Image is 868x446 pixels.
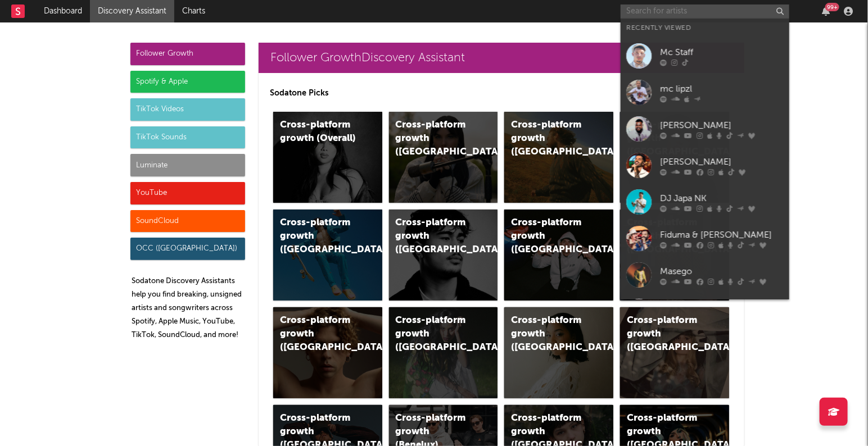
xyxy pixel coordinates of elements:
[511,216,587,257] div: Cross-platform growth ([GEOGRAPHIC_DATA]/GSA)
[621,38,789,74] a: Mc Staff
[396,314,472,354] div: Cross-platform growth ([GEOGRAPHIC_DATA])
[130,238,245,260] div: OCC ([GEOGRAPHIC_DATA])
[504,112,613,203] a: Cross-platform growth ([GEOGRAPHIC_DATA])
[273,307,382,398] a: Cross-platform growth ([GEOGRAPHIC_DATA])
[825,3,839,11] div: 99 +
[626,21,784,35] div: Recently Viewed
[270,87,733,100] p: Sodatone Picks
[130,210,245,233] div: SoundCloud
[504,307,613,398] a: Cross-platform growth ([GEOGRAPHIC_DATA])
[259,43,744,73] a: Follower GrowthDiscovery Assistant
[280,119,356,145] div: Cross-platform growth (Overall)
[511,314,587,354] div: Cross-platform growth ([GEOGRAPHIC_DATA])
[396,119,472,159] div: Cross-platform growth ([GEOGRAPHIC_DATA])
[130,182,245,204] div: YouTube
[620,210,729,301] a: Cross-platform growth ([GEOGRAPHIC_DATA])
[280,216,356,257] div: Cross-platform growth ([GEOGRAPHIC_DATA])
[130,126,245,149] div: TikTok Sounds
[621,293,789,330] a: [PERSON_NAME]
[621,4,789,19] input: Search for artists
[620,307,729,398] a: Cross-platform growth ([GEOGRAPHIC_DATA])
[132,275,245,342] p: Sodatone Discovery Assistants help you find breaking, unsigned artists and songwriters across Spo...
[660,119,784,133] div: [PERSON_NAME]
[504,210,613,301] a: Cross-platform growth ([GEOGRAPHIC_DATA]/GSA)
[822,7,830,16] button: 99+
[660,265,784,279] div: Masego
[621,220,789,257] a: Fiduma & [PERSON_NAME]
[130,43,245,65] div: Follower Growth
[511,119,587,159] div: Cross-platform growth ([GEOGRAPHIC_DATA])
[660,156,784,169] div: [PERSON_NAME]
[621,257,789,293] a: Masego
[273,112,382,203] a: Cross-platform growth (Overall)
[621,111,789,147] a: [PERSON_NAME]
[396,216,472,257] div: Cross-platform growth ([GEOGRAPHIC_DATA])
[280,314,356,354] div: Cross-platform growth ([GEOGRAPHIC_DATA])
[660,46,784,60] div: Mc Staff
[130,154,245,176] div: Luminate
[389,112,498,203] a: Cross-platform growth ([GEOGRAPHIC_DATA])
[621,184,789,220] a: DJ Japa NK
[660,229,784,242] div: Fiduma & [PERSON_NAME]
[621,147,789,184] a: [PERSON_NAME]
[273,210,382,301] a: Cross-platform growth ([GEOGRAPHIC_DATA])
[130,71,245,93] div: Spotify & Apple
[660,192,784,206] div: DJ Japa NK
[627,314,703,354] div: Cross-platform growth ([GEOGRAPHIC_DATA])
[389,307,498,398] a: Cross-platform growth ([GEOGRAPHIC_DATA])
[621,74,789,111] a: mc lipzl
[130,98,245,121] div: TikTok Videos
[389,210,498,301] a: Cross-platform growth ([GEOGRAPHIC_DATA])
[620,112,729,203] a: Cross-platform growth ([GEOGRAPHIC_DATA])
[660,83,784,96] div: mc lipzl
